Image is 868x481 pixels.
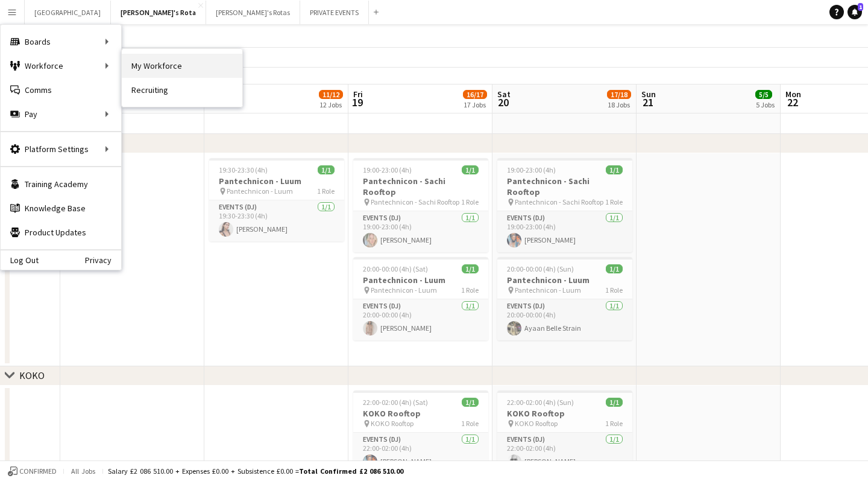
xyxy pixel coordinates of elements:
[69,467,98,476] span: All jobs
[353,275,488,285] h3: Pantechnicon - Luum
[848,5,862,19] a: 1
[507,165,556,174] span: 19:00-23:00 (4h)
[1,220,121,244] a: Product Updates
[1,78,121,102] a: Comms
[515,419,558,428] span: KOKO Rooftop
[353,408,488,419] h3: KOKO Rooftop
[122,54,242,78] a: My Workforce
[351,95,363,109] span: 19
[607,90,631,99] span: 17/18
[319,90,343,99] span: 11/12
[497,89,511,100] span: Sat
[19,369,45,381] div: KOKO
[319,100,342,109] div: 12 Jobs
[219,165,268,174] span: 19:30-23:30 (4h)
[497,390,632,474] app-job-card: 22:00-02:00 (4h) (Sun)1/1KOKO Rooftop KOKO Rooftop1 RoleEvents (DJ)1/122:00-02:00 (4h)[PERSON_NAME]
[1,137,121,161] div: Platform Settings
[209,176,344,186] h3: Pantechnicon - Luum
[641,89,656,100] span: Sun
[497,275,632,285] h3: Pantechnicon - Luum
[371,419,414,428] span: KOKO Rooftop
[515,197,603,206] span: Pantechnicon - Sachi Rooftop
[363,398,428,407] span: 22:00-02:00 (4h) (Sat)
[1,30,121,54] div: Boards
[122,78,242,102] a: Recruiting
[1,54,121,78] div: Workforce
[497,408,632,419] h3: KOKO Rooftop
[206,1,300,24] button: [PERSON_NAME]'s Rotas
[353,390,488,474] app-job-card: 22:00-02:00 (4h) (Sat)1/1KOKO Rooftop KOKO Rooftop1 RoleEvents (DJ)1/122:00-02:00 (4h)[PERSON_NAME]
[461,419,479,428] span: 1 Role
[6,465,58,478] button: Confirmed
[19,467,57,476] span: Confirmed
[111,1,206,24] button: [PERSON_NAME]'s Rota
[108,467,403,476] div: Salary £2 086 510.00 + Expenses £0.00 + Subsistence £0.00 =
[497,299,632,340] app-card-role: Events (DJ)1/120:00-00:00 (4h)Ayaan Belle Strain
[606,398,623,407] span: 1/1
[353,176,488,197] h3: Pantechnicon - Sachi Rooftop
[464,100,486,109] div: 17 Jobs
[461,197,479,206] span: 1 Role
[497,211,632,252] app-card-role: Events (DJ)1/119:00-23:00 (4h)[PERSON_NAME]
[462,165,479,174] span: 1/1
[353,158,488,252] app-job-card: 19:00-23:00 (4h)1/1Pantechnicon - Sachi Rooftop Pantechnicon - Sachi Rooftop1 RoleEvents (DJ)1/11...
[784,95,801,109] span: 22
[209,200,344,241] app-card-role: Events (DJ)1/119:30-23:30 (4h)[PERSON_NAME]
[1,196,121,220] a: Knowledge Base
[462,264,479,273] span: 1/1
[353,211,488,252] app-card-role: Events (DJ)1/119:00-23:00 (4h)[PERSON_NAME]
[495,95,511,109] span: 20
[497,257,632,340] app-job-card: 20:00-00:00 (4h) (Sun)1/1Pantechnicon - Luum Pantechnicon - Luum1 RoleEvents (DJ)1/120:00-00:00 (...
[461,285,479,295] span: 1 Role
[371,285,437,295] span: Pantechnicon - Luum
[640,95,656,109] span: 21
[1,255,39,265] a: Log Out
[353,257,488,340] app-job-card: 20:00-00:00 (4h) (Sat)1/1Pantechnicon - Luum Pantechnicon - Luum1 RoleEvents (DJ)1/120:00-00:00 (...
[785,89,801,100] span: Mon
[497,158,632,252] app-job-card: 19:00-23:00 (4h)1/1Pantechnicon - Sachi Rooftop Pantechnicon - Sachi Rooftop1 RoleEvents (DJ)1/11...
[1,172,121,196] a: Training Academy
[463,90,487,99] span: 16/17
[353,89,363,100] span: Fri
[507,264,574,273] span: 20:00-00:00 (4h) (Sun)
[353,433,488,474] app-card-role: Events (DJ)1/122:00-02:00 (4h)[PERSON_NAME]
[85,255,121,265] a: Privacy
[515,285,581,295] span: Pantechnicon - Luum
[353,299,488,340] app-card-role: Events (DJ)1/120:00-00:00 (4h)[PERSON_NAME]
[299,467,403,476] span: Total Confirmed £2 086 510.00
[497,433,632,474] app-card-role: Events (DJ)1/122:00-02:00 (4h)[PERSON_NAME]
[25,1,111,24] button: [GEOGRAPHIC_DATA]
[462,398,479,407] span: 1/1
[227,186,293,196] span: Pantechnicon - Luum
[858,3,863,11] span: 1
[363,165,412,174] span: 19:00-23:00 (4h)
[317,186,335,196] span: 1 Role
[1,102,121,126] div: Pay
[209,158,344,241] app-job-card: 19:30-23:30 (4h)1/1Pantechnicon - Luum Pantechnicon - Luum1 RoleEvents (DJ)1/119:30-23:30 (4h)[PE...
[606,165,623,174] span: 1/1
[318,165,335,174] span: 1/1
[606,264,623,273] span: 1/1
[363,264,428,273] span: 20:00-00:00 (4h) (Sat)
[371,197,459,206] span: Pantechnicon - Sachi Rooftop
[756,100,775,109] div: 5 Jobs
[605,419,623,428] span: 1 Role
[605,197,623,206] span: 1 Role
[755,90,772,99] span: 5/5
[608,100,631,109] div: 18 Jobs
[507,398,574,407] span: 22:00-02:00 (4h) (Sun)
[497,176,632,197] h3: Pantechnicon - Sachi Rooftop
[605,285,623,295] span: 1 Role
[300,1,369,24] button: PRIVATE EVENTS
